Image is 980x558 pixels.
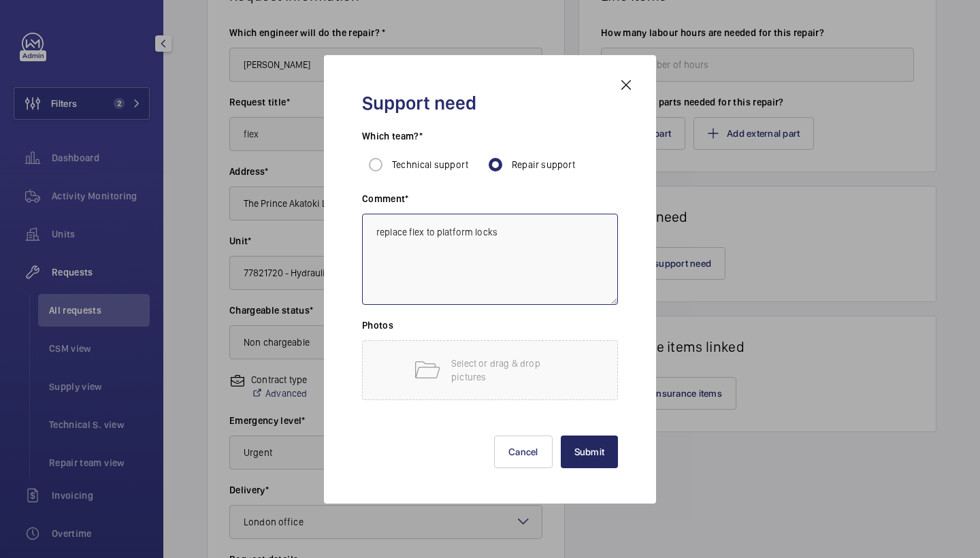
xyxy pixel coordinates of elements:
[494,436,553,468] button: Cancel
[362,129,618,151] h3: Which team?*
[392,159,468,170] span: Technical support
[561,436,619,468] button: Submit
[451,357,567,384] p: Select or drag & drop pictures
[362,318,618,340] h3: Photos
[362,192,618,214] h3: Comment*
[362,91,618,116] h2: Support need
[512,159,576,170] span: Repair support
